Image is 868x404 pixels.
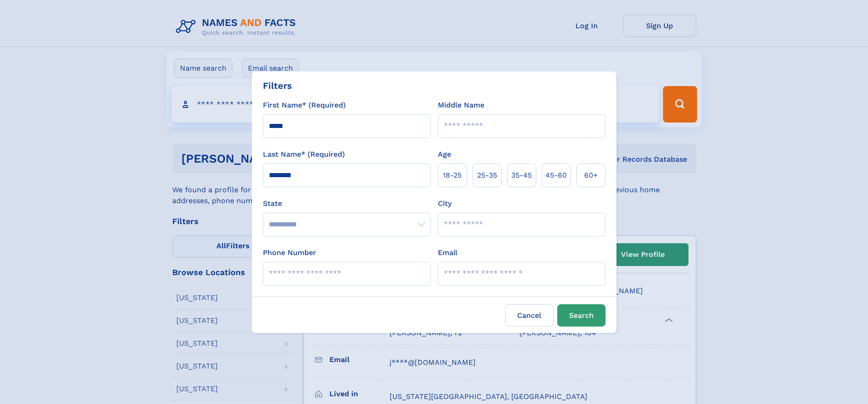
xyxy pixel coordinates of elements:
[545,170,567,181] span: 45‑60
[443,170,462,181] span: 18‑25
[263,79,292,92] div: Filters
[511,170,532,181] span: 35‑45
[557,304,606,327] button: Search
[584,170,598,181] span: 60+
[438,100,484,111] label: Middle Name
[263,247,316,258] label: Phone Number
[477,170,497,181] span: 25‑35
[438,198,452,209] label: City
[263,149,345,160] label: Last Name* (Required)
[438,247,457,258] label: Email
[263,100,346,111] label: First Name* (Required)
[438,149,451,160] label: Age
[263,198,431,209] label: State
[505,304,554,327] label: Cancel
